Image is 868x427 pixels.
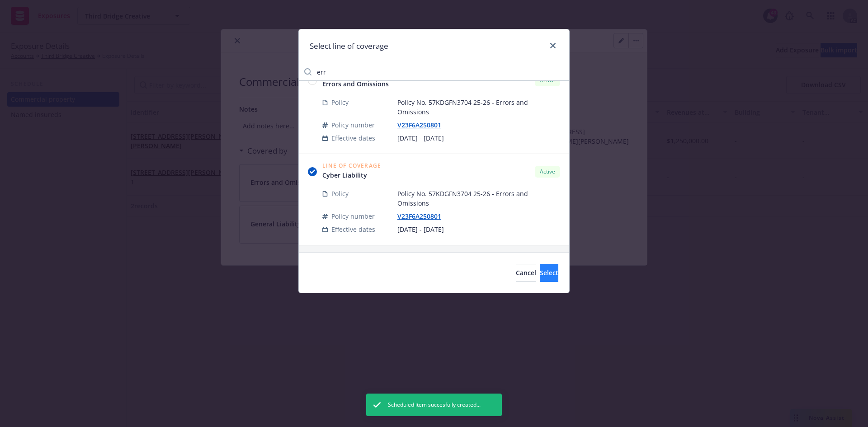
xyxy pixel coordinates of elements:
[331,133,375,143] span: Effective dates
[388,401,481,409] span: Scheduled item succesfully created...
[331,189,349,198] span: Policy
[540,264,558,282] button: Select
[397,189,560,208] span: Policy No. 57KDGFN3704 25-26 - Errors and Omissions
[310,40,388,52] h1: Select line of coverage
[516,268,536,277] span: Cancel
[397,98,560,117] span: Policy No. 57KDGFN3704 25-26 - Errors and Omissions
[322,79,396,89] a: Errors and Omissions
[322,163,381,169] span: Line of Coverage
[547,40,558,51] a: close
[397,225,560,234] span: [DATE] - [DATE]
[299,63,569,81] input: Filter by keyword
[397,121,448,129] a: V23F6A250801
[331,225,375,234] span: Effective dates
[397,133,560,143] span: [DATE] - [DATE]
[331,211,375,221] span: Policy number
[516,264,536,282] button: Cancel
[538,168,557,176] span: Active
[331,120,375,130] span: Policy number
[397,212,448,221] a: V23F6A250801
[322,170,381,180] a: Cyber Liability
[331,98,349,107] span: Policy
[540,268,558,277] span: Select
